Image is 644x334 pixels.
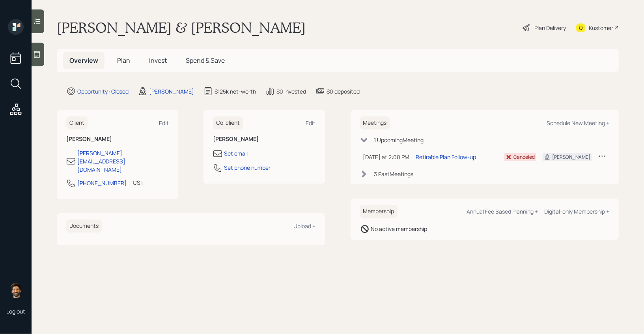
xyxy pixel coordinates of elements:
[6,308,25,315] div: Log out
[360,116,390,129] h6: Meetings
[66,116,88,129] h6: Client
[8,282,24,298] img: eric-schwartz-headshot.png
[306,119,316,127] div: Edit
[77,179,127,187] div: [PHONE_NUMBER]
[327,87,360,96] div: $0 deposited
[186,56,225,65] span: Spend & Save
[589,24,613,32] div: Kustomer
[467,208,538,215] div: Annual Fee Based Planning +
[276,87,306,96] div: $0 invested
[77,149,169,174] div: [PERSON_NAME][EMAIL_ADDRESS][DOMAIN_NAME]
[77,87,129,96] div: Opportunity · Closed
[213,116,243,129] h6: Co-client
[66,220,102,233] h6: Documents
[547,119,609,127] div: Schedule New Meeting +
[371,225,427,233] div: No active membership
[66,136,169,143] h6: [PERSON_NAME]
[294,222,316,230] div: Upload +
[117,56,130,65] span: Plan
[149,87,194,96] div: [PERSON_NAME]
[57,19,306,36] h1: [PERSON_NAME] & [PERSON_NAME]
[534,24,566,32] div: Plan Delivery
[374,136,424,144] div: 1 Upcoming Meeting
[224,149,248,158] div: Set email
[149,56,167,65] span: Invest
[363,153,410,161] div: [DATE] at 2:00 PM
[360,205,398,218] h6: Membership
[552,154,590,161] div: [PERSON_NAME]
[215,87,256,96] div: $125k net-worth
[416,153,476,161] div: Retirable Plan Follow-up
[544,208,609,215] div: Digital-only Membership +
[224,163,271,172] div: Set phone number
[513,154,535,161] div: Canceled
[133,178,144,187] div: CST
[374,170,414,178] div: 3 Past Meeting s
[159,119,169,127] div: Edit
[213,136,315,143] h6: [PERSON_NAME]
[69,56,98,65] span: Overview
